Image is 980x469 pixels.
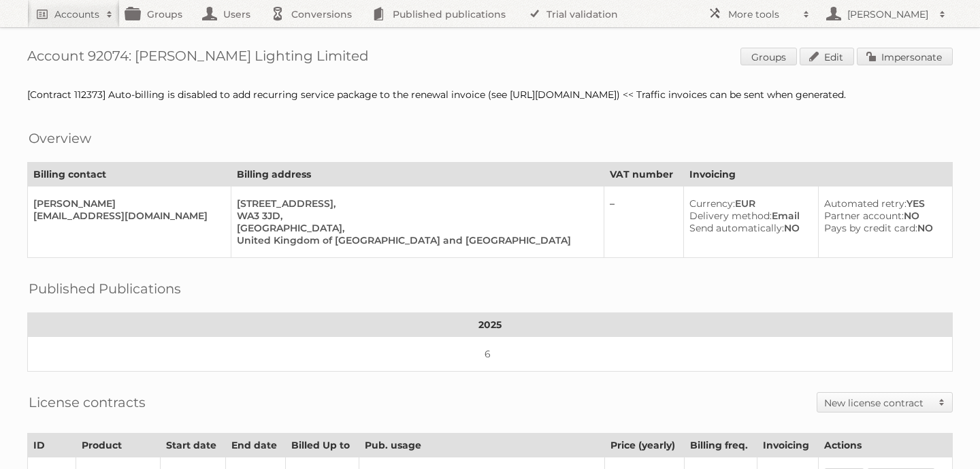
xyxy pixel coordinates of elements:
span: Partner account: [824,210,904,222]
th: VAT number [604,163,683,187]
div: [STREET_ADDRESS], [237,197,593,210]
th: End date [225,434,285,457]
h2: Published Publications [29,278,181,299]
div: NO [824,222,941,234]
th: Billing contact [28,163,231,187]
th: Billed Up to [286,434,359,457]
th: Billing freq. [685,434,757,457]
th: Invoicing [683,163,952,187]
a: New license contract [817,393,952,412]
h2: More tools [728,7,796,21]
h2: New license contract [824,396,932,410]
div: EUR [689,197,808,210]
div: [Contract 112373] Auto-billing is disabled to add recurring service package to the renewal invoic... [27,88,953,101]
th: Pub. usage [359,434,604,457]
a: Groups [740,48,797,65]
span: Send automatically: [689,222,784,234]
td: 6 [28,337,953,372]
th: Actions [818,434,953,457]
h1: Account 92074: [PERSON_NAME] Lighting Limited [27,48,953,68]
div: [EMAIL_ADDRESS][DOMAIN_NAME] [33,210,220,222]
th: Billing address [231,163,604,187]
th: Start date [161,434,226,457]
span: Toggle [932,393,952,412]
a: Edit [800,48,854,65]
th: 2025 [28,313,953,337]
div: [PERSON_NAME] [33,197,220,210]
h2: Accounts [54,7,99,21]
div: NO [689,222,808,234]
h2: License contracts [29,392,146,413]
span: Currency: [689,197,735,210]
h2: Overview [29,128,91,148]
div: NO [824,210,941,222]
th: Invoicing [757,434,818,457]
a: Impersonate [857,48,953,65]
th: Price (yearly) [604,434,685,457]
div: WA3 3JD, [237,210,593,222]
span: Pays by credit card: [824,222,917,234]
span: Delivery method: [689,210,772,222]
th: ID [28,434,76,457]
div: [GEOGRAPHIC_DATA], [237,222,593,234]
th: Product [76,434,161,457]
div: United Kingdom of [GEOGRAPHIC_DATA] and [GEOGRAPHIC_DATA] [237,234,593,246]
div: YES [824,197,941,210]
td: – [604,187,683,258]
div: Email [689,210,808,222]
h2: [PERSON_NAME] [844,7,932,21]
span: Automated retry: [824,197,906,210]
